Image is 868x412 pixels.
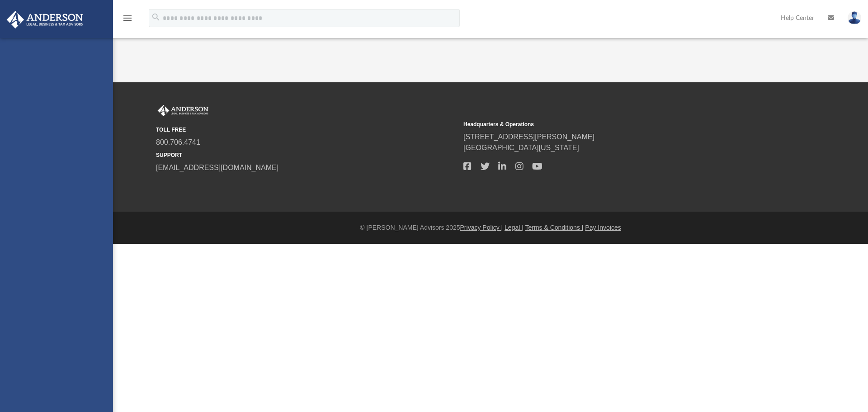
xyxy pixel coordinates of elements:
a: 800.706.4741 [156,138,200,146]
small: TOLL FREE [156,126,457,134]
a: Pay Invoices [585,224,621,231]
a: [GEOGRAPHIC_DATA][US_STATE] [463,144,579,152]
a: Terms & Conditions | [525,224,584,231]
a: menu [122,17,133,24]
small: SUPPORT [156,151,457,159]
a: [EMAIL_ADDRESS][DOMAIN_NAME] [156,164,278,171]
small: Headquarters & Operations [463,120,764,128]
a: [STREET_ADDRESS][PERSON_NAME] [463,133,594,141]
img: Anderson Advisors Platinum Portal [4,11,86,28]
img: Anderson Advisors Platinum Portal [156,105,210,117]
a: Legal | [505,224,524,231]
i: search [151,12,161,22]
i: menu [122,13,133,24]
div: © [PERSON_NAME] Advisors 2025 [113,223,868,232]
img: User Pic [848,11,861,24]
a: Privacy Policy | [460,224,503,231]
